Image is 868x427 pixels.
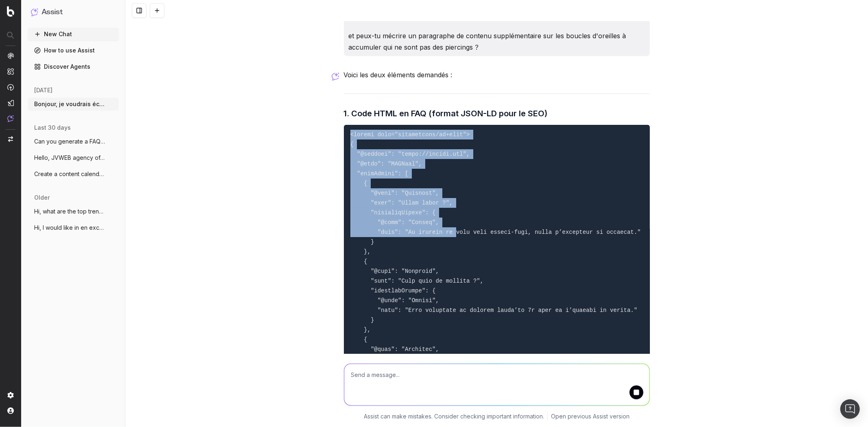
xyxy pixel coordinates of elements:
[34,137,106,146] span: Can you generate a FAQ schema for this P
[34,124,71,132] span: last 30 days
[344,107,650,120] h3: 1. Code HTML en FAQ (format JSON-LD pour le SEO)
[28,205,119,218] button: Hi, what are the top trending websites t
[34,154,106,162] span: Hello, JVWEB agency offers me a GEO audi
[7,6,14,17] img: Botify logo
[7,115,14,122] img: Assist
[28,28,119,41] button: New Chat
[7,52,14,59] img: Analytics
[34,224,106,232] span: Hi, I would like in en excel all the non
[8,136,13,142] img: Switch project
[34,100,106,108] span: Bonjour, je voudrais écrire un nouvel ar
[28,44,119,57] a: How to use Assist
[34,86,52,94] span: [DATE]
[7,84,14,91] img: Activation
[28,168,119,181] button: Create a content calendar using trends &
[7,68,14,75] img: Intelligence
[28,98,119,111] button: Bonjour, je voudrais écrire un nouvel ar
[344,69,650,81] p: Voici les deux éléments demandés :
[31,8,38,16] img: Assist
[7,407,14,414] img: My account
[28,135,119,148] button: Can you generate a FAQ schema for this P
[551,412,630,420] a: Open previous Assist version
[332,72,339,81] img: Botify assist logo
[31,7,116,18] button: Assist
[28,151,119,164] button: Hello, JVWEB agency offers me a GEO audi
[34,170,106,178] span: Create a content calendar using trends &
[7,392,14,399] img: Setting
[840,399,860,419] div: Open Intercom Messenger
[28,221,119,234] button: Hi, I would like in en excel all the non
[28,60,119,73] a: Discover Agents
[34,194,50,202] span: older
[7,100,14,106] img: Studio
[364,412,544,420] p: Assist can make mistakes. Consider checking important information.
[42,7,63,18] h1: Assist
[349,30,645,53] p: et peux-tu mécrire un paragraphe de contenu supplémentaire sur les boucles d'oreilles à accumuler...
[34,207,106,216] span: Hi, what are the top trending websites t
